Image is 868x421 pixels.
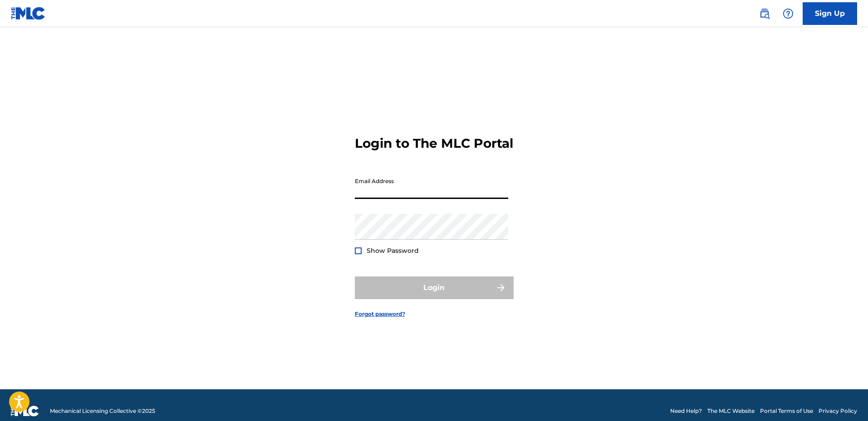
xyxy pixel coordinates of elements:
[783,8,794,19] img: help
[779,5,797,23] div: Help
[11,7,46,20] img: MLC Logo
[760,407,813,415] a: Portal Terms of Use
[707,407,755,415] a: The MLC Website
[50,407,155,415] span: Mechanical Licensing Collective © 2025
[355,135,513,151] h3: Login to The MLC Portal
[355,310,405,318] a: Forgot password?
[670,407,702,415] a: Need Help?
[823,377,868,421] iframe: Chat Widget
[819,407,857,415] a: Privacy Policy
[759,8,770,19] img: search
[803,2,857,25] a: Sign Up
[367,247,419,255] span: Show Password
[11,406,39,416] img: logo
[755,5,774,23] a: Public Search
